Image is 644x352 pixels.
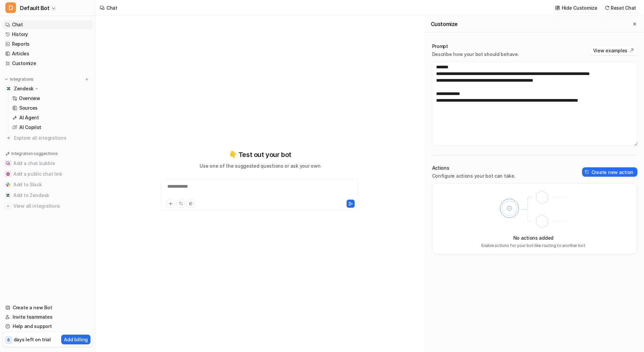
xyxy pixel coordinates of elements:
img: explore all integrations [5,135,12,141]
img: expand menu [4,77,9,82]
p: Describe how your bot should behave. [432,51,519,58]
p: Actions [432,165,516,171]
img: customize [555,5,560,10]
button: Add to ZendeskAdd to Zendesk [3,190,93,201]
button: View examples [590,46,637,55]
p: Sources [19,105,38,111]
img: Add a public chat link [6,172,10,176]
a: Chat [3,20,93,29]
a: Create a new Bot [3,303,93,312]
h2: Customize [431,21,458,27]
a: History [3,30,93,39]
button: View all integrationsView all integrations [3,201,93,211]
span: D [5,2,16,13]
p: Hide Customize [562,4,597,11]
p: Integrations [10,77,34,82]
img: Add a chat bubble [6,161,10,165]
button: Close flyout [631,20,639,28]
p: Zendesk [14,85,34,92]
a: Explore all integrations [3,133,93,143]
button: Add to SlackAdd to Slack [3,179,93,190]
p: Add billing [64,336,88,343]
p: days left on trial [14,336,51,343]
p: Integration suggestions [11,151,58,157]
a: AI Copilot [10,123,93,132]
img: Add to Zendesk [6,193,10,197]
img: Add to Slack [6,183,10,187]
p: 6 [7,337,10,343]
img: reset [605,5,609,10]
div: Chat [106,4,117,11]
img: create-action-icon.svg [585,170,589,174]
p: No actions added [513,234,554,241]
a: Overview [10,94,93,103]
button: Hide Customize [553,3,600,13]
button: Add billing [61,335,90,344]
p: AI Agent [19,114,39,121]
span: Default Bot [20,3,50,13]
p: Prompt [432,43,519,50]
button: Create new action [582,167,637,177]
img: Zendesk [7,87,11,91]
button: Integrations [3,76,36,83]
p: Overview [19,95,40,102]
button: Reset Chat [603,3,639,13]
a: Sources [10,103,93,113]
p: AI Copilot [19,124,41,131]
p: Use one of the suggested questions or ask your own [200,162,320,169]
button: Add a chat bubbleAdd a chat bubble [3,158,93,169]
a: Customize [3,59,93,68]
img: menu_add.svg [84,77,89,82]
a: AI Agent [10,113,93,122]
button: Add a public chat linkAdd a public chat link [3,169,93,179]
img: View all integrations [6,204,10,208]
a: Reports [3,39,93,49]
a: Articles [3,49,93,58]
p: Enable actions for your bot like routing to another bot [481,243,585,249]
p: Configure actions your bot can take. [432,173,516,179]
p: 👇 Test out your bot [229,150,291,160]
span: Explore all integrations [14,133,90,143]
a: Invite teammates [3,312,93,322]
a: Help and support [3,322,93,331]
